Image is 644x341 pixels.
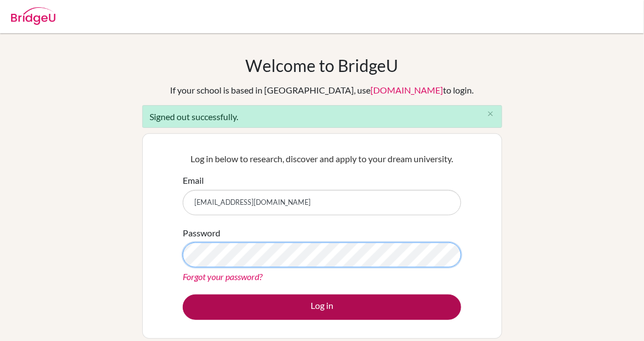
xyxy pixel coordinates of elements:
[246,55,399,75] h1: Welcome to BridgeU
[371,85,444,95] a: [DOMAIN_NAME]
[11,7,55,25] img: Bridge-U
[183,174,204,187] label: Email
[480,106,502,122] button: Close
[486,110,494,118] i: close
[183,294,461,320] button: Log in
[142,105,502,128] div: Signed out successfully.
[183,226,220,240] label: Password
[171,84,474,97] div: If your school is based in [GEOGRAPHIC_DATA], use to login.
[183,152,461,166] p: Log in below to research, discover and apply to your dream university.
[183,271,262,282] a: Forgot your password?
